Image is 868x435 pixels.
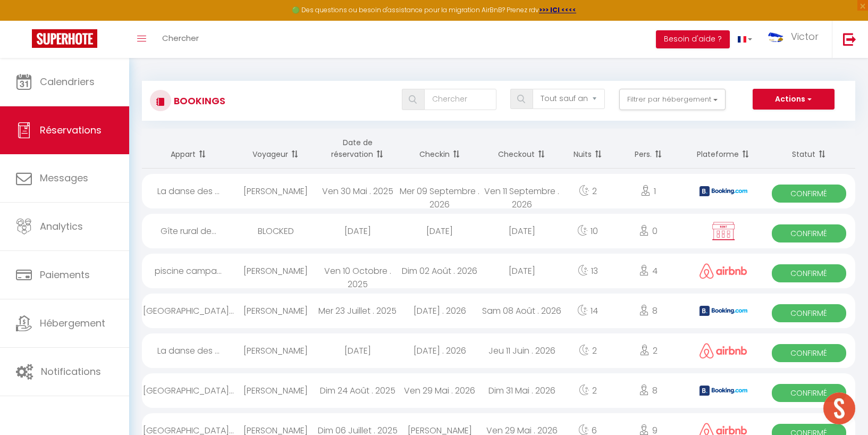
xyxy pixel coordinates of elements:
span: Hébergement [40,316,105,330]
span: Notifications [41,365,101,378]
button: Besoin d'aide ? [656,30,730,48]
button: Actions [753,89,835,110]
input: Chercher [424,89,496,110]
button: Filtrer par hébergement [619,89,726,110]
span: Calendriers [40,75,95,88]
h3: Bookings [171,89,225,113]
span: Réservations [40,123,102,137]
span: Paiements [40,268,90,281]
span: Analytics [40,220,83,233]
img: ... [768,31,784,42]
th: Sort by channel [684,129,763,169]
th: Sort by rentals [142,129,234,169]
img: logout [843,32,856,46]
a: Chercher [154,21,207,58]
th: Sort by people [613,129,684,169]
th: Sort by checkin [399,129,481,169]
th: Sort by guest [234,129,316,169]
div: Ouvrir le chat [823,392,855,424]
span: Chercher [162,32,199,44]
th: Sort by nights [563,129,613,169]
a: ... Victor [760,21,832,58]
span: Messages [40,171,88,185]
th: Sort by booking date [317,129,399,169]
span: Victor [791,30,819,43]
img: Super Booking [32,29,97,48]
a: >>> ICI <<<< [539,5,576,14]
th: Sort by checkout [481,129,562,169]
th: Sort by status [763,129,855,169]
